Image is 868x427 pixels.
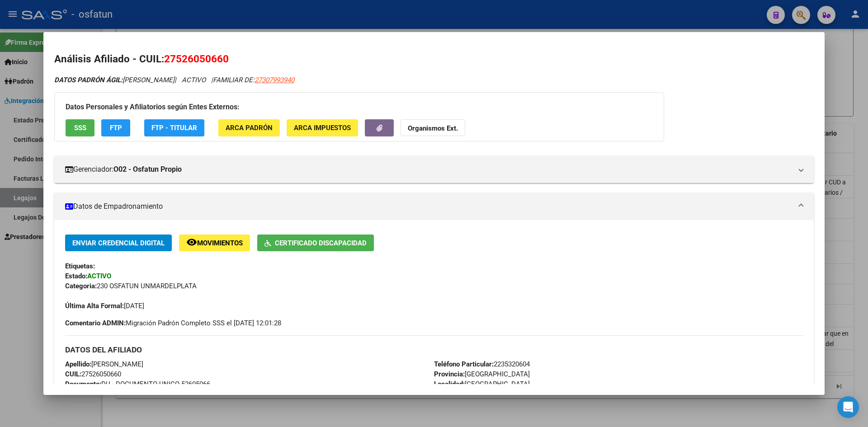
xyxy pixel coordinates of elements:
span: Certificado Discapacidad [275,239,367,247]
strong: DATOS PADRÓN ÁGIL: [54,76,123,84]
div: Open Intercom Messenger [837,396,859,418]
span: FAMILIAR DE: [213,76,294,84]
strong: Apellido: [65,360,91,368]
mat-expansion-panel-header: Datos de Empadronamiento [54,193,814,220]
button: Movimientos [179,235,250,251]
strong: CUIL: [65,370,81,378]
button: ARCA Padrón [218,119,280,136]
strong: Comentario ADMIN: [65,319,126,327]
strong: Etiquetas: [65,262,95,270]
span: 27526050660 [164,53,229,65]
strong: O02 - Osfatun Propio [113,164,182,175]
h3: Datos Personales y Afiliatorios según Entes Externos: [66,102,653,113]
span: 27526050660 [65,370,121,378]
span: ARCA Impuestos [294,124,351,132]
button: ARCA Impuestos [287,119,358,136]
span: [GEOGRAPHIC_DATA] [434,380,530,388]
strong: Última Alta Formal: [65,302,124,310]
span: Migración Padrón Completo SSS el [DATE] 12:01:28 [65,318,281,328]
span: ARCA Padrón [226,124,273,132]
strong: Localidad: [434,380,465,388]
i: | ACTIVO | [54,76,294,84]
strong: Categoria: [65,282,97,290]
span: FTP - Titular [151,124,197,132]
span: [DATE] [65,302,144,310]
mat-expansion-panel-header: Gerenciador:O02 - Osfatun Propio [54,156,814,183]
h2: Análisis Afiliado - CUIL: [54,52,814,67]
span: 2235320604 [434,360,530,368]
span: [PERSON_NAME] [54,76,175,84]
button: Enviar Credencial Digital [65,235,172,251]
div: 230 OSFATUN UNMARDELPLATA [65,281,803,291]
button: FTP [101,119,130,136]
span: Movimientos [197,239,243,247]
span: DU - DOCUMENTO UNICO 52605066 [65,380,210,388]
button: Certificado Discapacidad [257,235,374,251]
h3: DATOS DEL AFILIADO [65,345,803,355]
mat-panel-title: Gerenciador: [65,164,792,175]
strong: Estado: [65,272,87,280]
strong: Organismos Ext. [408,125,458,133]
strong: Teléfono Particular: [434,360,494,368]
span: [PERSON_NAME] [65,360,143,368]
button: SSS [66,119,94,136]
strong: Documento: [65,380,101,388]
strong: Provincia: [434,370,465,378]
span: FTP [110,124,122,132]
strong: ACTIVO [87,272,111,280]
span: [GEOGRAPHIC_DATA] [434,370,530,378]
span: 27307993940 [255,76,294,84]
span: SSS [74,124,86,132]
button: FTP - Titular [144,119,204,136]
button: Organismos Ext. [401,119,465,136]
mat-panel-title: Datos de Empadronamiento [65,201,792,212]
mat-icon: remove_red_eye [186,237,197,248]
span: Enviar Credencial Digital [72,239,165,247]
